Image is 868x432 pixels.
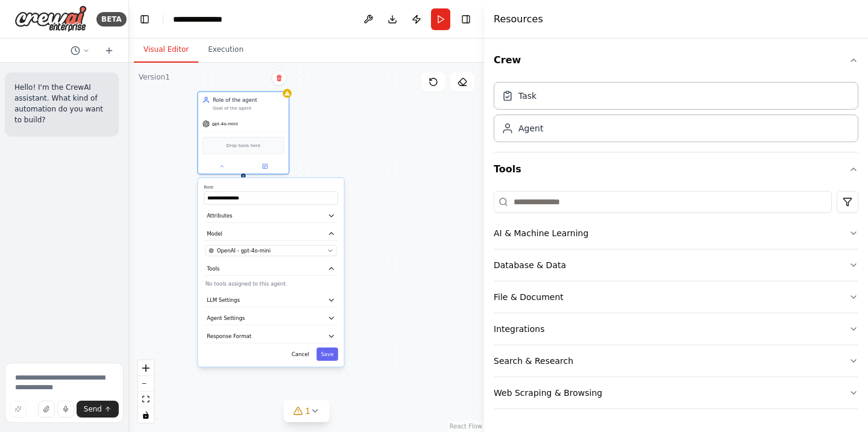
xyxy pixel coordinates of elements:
[494,281,858,313] button: File & Document
[84,404,102,414] span: Send
[283,400,330,422] button: 1
[173,13,235,25] nav: breadcrumb
[212,121,238,127] span: gpt-4o-mini
[494,77,858,152] div: Crew
[494,43,858,77] button: Crew
[494,313,858,345] button: Integrations
[134,37,198,63] button: Visual Editor
[207,315,245,322] span: Agent Settings
[316,348,338,361] button: Save
[204,227,338,241] button: Model
[494,227,588,239] div: AI & Machine Learning
[207,333,251,340] span: Response Format
[204,311,338,325] button: Agent Settings
[138,392,154,407] button: fit view
[494,323,544,335] div: Integrations
[494,186,858,419] div: Tools
[207,265,219,272] span: Tools
[14,82,109,125] p: Hello! I'm the CrewAI assistant. What kind of automation do you want to build?
[96,12,127,27] div: BETA
[288,348,314,361] button: Cancel
[204,262,338,276] button: Tools
[217,247,271,254] span: OpenAI - gpt-4o-mini
[198,37,253,63] button: Execution
[494,387,602,399] div: Web Scraping & Browsing
[305,405,310,417] span: 1
[494,291,564,303] div: File & Document
[10,401,27,418] button: Improve this prompt
[204,209,338,223] button: Attributes
[518,122,543,134] div: Agent
[38,401,55,418] button: Upload files
[57,401,74,418] button: Click to speak your automation idea
[494,259,566,271] div: Database & Data
[138,360,154,376] button: zoom in
[494,345,858,377] button: Search & Research
[14,5,87,33] img: Logo
[494,377,858,409] button: Web Scraping & Browsing
[207,296,240,304] span: LLM Settings
[197,91,289,174] div: Role of the agentGoal of the agentgpt-4o-miniDrop tools hereRoleAttributesModelOpenAI - gpt-4o-mi...
[207,230,222,237] span: Model
[244,162,286,171] button: Open in side panel
[206,280,337,287] p: No tools assigned to this agent.
[494,152,858,186] button: Tools
[66,43,95,58] button: Switch to previous chat
[206,245,337,256] button: OpenAI - gpt-4o-mini
[213,105,285,111] div: Goal of the agent
[213,96,285,104] div: Role of the agent
[204,330,338,343] button: Response Format
[226,142,260,149] span: Drop tools here
[138,407,154,423] button: toggle interactivity
[204,293,338,307] button: LLM Settings
[204,184,338,190] label: Role
[458,11,474,28] button: Hide right sidebar
[494,12,543,27] h4: Resources
[494,218,858,249] button: AI & Machine Learning
[494,249,858,281] button: Database & Data
[138,360,154,423] div: React Flow controls
[207,212,232,219] span: Attributes
[494,355,573,367] div: Search & Research
[138,376,154,392] button: zoom out
[136,11,153,28] button: Hide left sidebar
[518,90,536,102] div: Task
[77,401,119,418] button: Send
[99,43,119,58] button: Start a new chat
[139,72,170,82] div: Version 1
[450,423,482,430] a: React Flow attribution
[271,70,287,86] button: Delete node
